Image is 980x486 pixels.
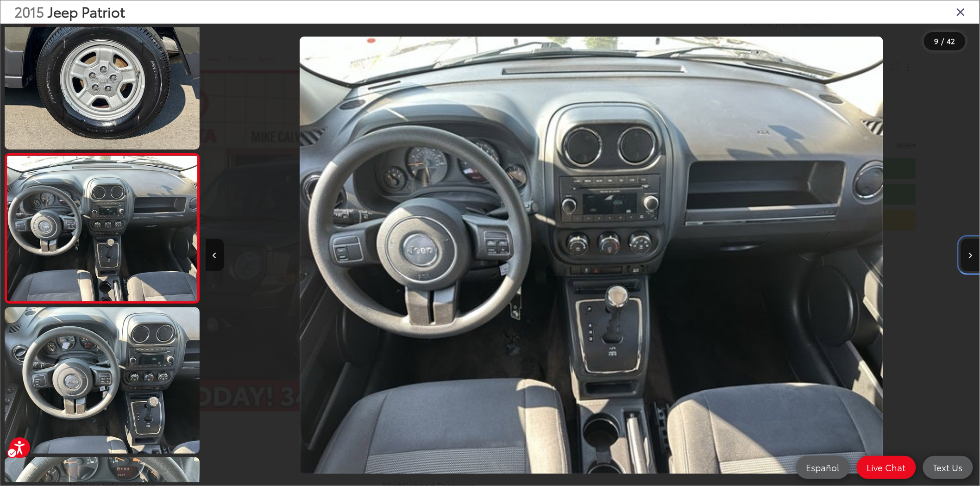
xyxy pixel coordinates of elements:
[923,456,973,479] a: Text Us
[947,36,955,46] span: 42
[935,36,939,46] span: 9
[14,1,44,21] span: 2015
[204,37,978,474] div: 2015 Jeep Patriot Sport 8
[956,6,966,18] i: Close gallery
[796,456,850,479] a: Español
[48,1,125,21] span: Jeep Patriot
[300,37,883,474] img: 2015 Jeep Patriot Sport
[802,461,844,473] span: Español
[941,38,945,44] span: /
[929,461,967,473] span: Text Us
[3,306,201,455] img: 2015 Jeep Patriot Sport
[857,456,916,479] a: Live Chat
[206,239,224,271] button: Previous image
[3,2,201,151] img: 2015 Jeep Patriot Sport
[5,156,199,301] img: 2015 Jeep Patriot Sport
[862,461,911,473] span: Live Chat
[961,239,980,271] button: Next image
